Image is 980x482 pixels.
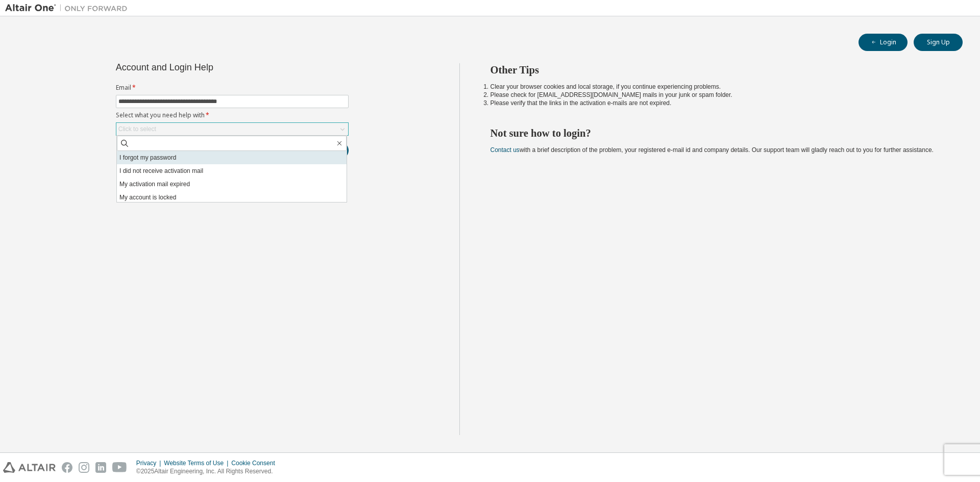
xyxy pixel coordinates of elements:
div: Privacy [136,459,164,467]
img: youtube.svg [112,462,127,473]
li: I forgot my password [117,151,347,164]
a: Contact us [491,146,520,154]
div: Cookie Consent [231,459,281,467]
button: Login [859,34,908,51]
div: Click to select [118,125,156,133]
button: Sign Up [914,34,963,51]
label: Email [116,84,349,92]
img: altair_logo.svg [3,462,56,473]
img: Altair One [5,3,133,13]
span: with a brief description of the problem, your registered e-mail id and company details. Our suppo... [491,146,934,154]
h2: Other Tips [491,63,945,77]
div: Account and Login Help [116,63,302,71]
div: Website Terms of Use [164,459,231,467]
label: Select what you need help with [116,111,349,119]
div: Click to select [116,123,348,135]
h2: Not sure how to login? [491,126,945,140]
img: facebook.svg [62,462,72,473]
li: Please check for [EMAIL_ADDRESS][DOMAIN_NAME] mails in your junk or spam folder. [491,91,945,99]
img: instagram.svg [79,462,89,473]
li: Please verify that the links in the activation e-mails are not expired. [491,99,945,107]
li: Clear your browser cookies and local storage, if you continue experiencing problems. [491,83,945,91]
img: linkedin.svg [95,462,106,473]
p: © 2025 Altair Engineering, Inc. All Rights Reserved. [136,467,281,476]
